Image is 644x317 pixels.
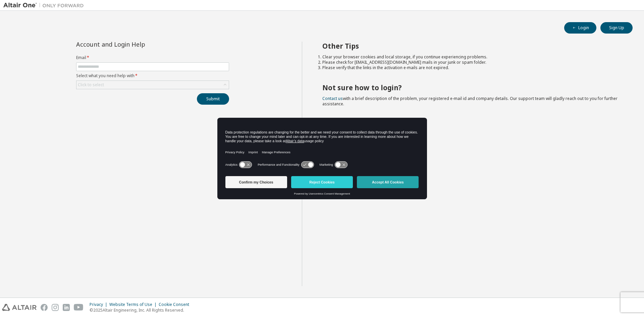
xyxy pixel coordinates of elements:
div: Privacy [90,302,109,307]
button: Sign Up [600,22,633,34]
div: Click to select [76,81,229,89]
button: Login [564,22,596,34]
div: Website Terms of Use [109,302,159,307]
img: linkedin.svg [63,304,70,311]
label: Select what you need help with [76,73,229,78]
h2: Other Tips [322,42,621,50]
div: Cookie Consent [159,302,193,307]
img: instagram.svg [52,304,59,311]
p: © 2025 Altair Engineering, Inc. All Rights Reserved. [90,307,193,313]
label: Email [76,55,229,60]
button: Submit [197,93,229,105]
div: Account and Login Help [76,42,199,47]
img: facebook.svg [41,304,48,311]
li: Please check for [EMAIL_ADDRESS][DOMAIN_NAME] mails in your junk or spam folder. [322,60,621,65]
a: Contact us [322,96,343,101]
li: Clear your browser cookies and local storage, if you continue experiencing problems. [322,54,621,60]
img: Altair One [3,2,87,9]
div: Click to select [78,82,104,88]
img: altair_logo.svg [2,304,37,311]
span: with a brief description of the problem, your registered e-mail id and company details. Our suppo... [322,96,618,107]
li: Please verify that the links in the activation e-mails are not expired. [322,65,621,70]
img: youtube.svg [74,304,84,311]
h2: Not sure how to login? [322,83,621,92]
